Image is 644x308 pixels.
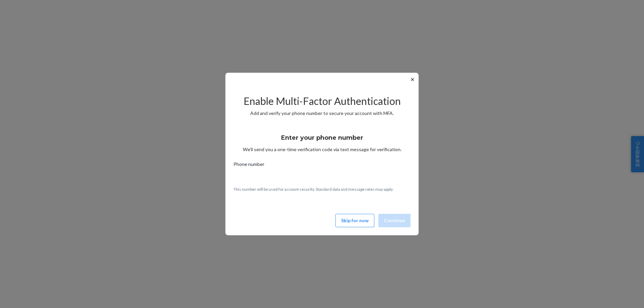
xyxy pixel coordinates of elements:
[233,128,411,153] div: We’ll send you a one-time verification code via text message for verification.
[281,133,363,142] h3: Enter your phone number
[233,186,411,192] p: This number will be used for account security. Standard data and message rates may apply.
[335,214,374,227] button: Skip for now
[233,110,411,117] p: Add and verify your phone number to secure your account with MFA.
[409,75,416,83] button: ✕
[233,161,264,170] span: Phone number
[378,214,411,227] button: Continue
[233,96,411,107] h2: Enable Multi-Factor Authentication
